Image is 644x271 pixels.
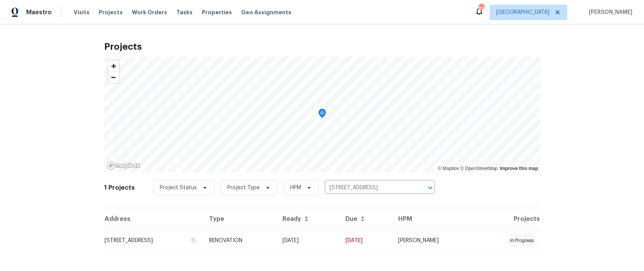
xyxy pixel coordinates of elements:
[104,57,540,172] canvas: Map
[26,8,52,16] span: Maestro
[104,184,135,192] h2: 1 Projects
[241,8,291,16] span: Geo Assignments
[104,208,203,230] th: Address
[477,208,540,230] th: Projects
[276,208,340,230] th: Ready
[104,230,203,251] td: [STREET_ADDRESS]
[460,166,498,171] a: OpenStreetMap
[392,230,477,251] td: [PERSON_NAME]
[203,208,276,230] th: Type
[99,8,123,16] span: Projects
[74,8,90,16] span: Visits
[108,72,119,83] button: Zoom out
[496,8,549,16] span: [GEOGRAPHIC_DATA]
[500,166,538,171] a: Improve this map
[339,208,392,230] th: Due
[190,237,197,244] button: Copy Address
[392,208,477,230] th: HPM
[276,230,340,251] td: Acq COE 2025-09-29T00:00:00.000Z
[425,182,436,193] button: Open
[176,10,193,15] span: Tasks
[108,61,119,72] button: Zoom in
[203,230,276,251] td: RENOVATION
[132,8,167,16] span: Work Orders
[227,184,260,192] span: Project Type
[104,43,540,50] h2: Projects
[478,5,484,12] div: 89
[160,184,197,192] span: Project Status
[318,109,326,121] div: Map marker
[507,234,537,247] div: in progress
[339,230,392,251] td: [DATE]
[202,8,232,16] span: Properties
[325,182,413,194] input: Search projects
[106,161,140,170] a: Mapbox homepage
[290,184,301,192] span: HPM
[586,8,632,16] span: [PERSON_NAME]
[438,166,459,171] a: Mapbox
